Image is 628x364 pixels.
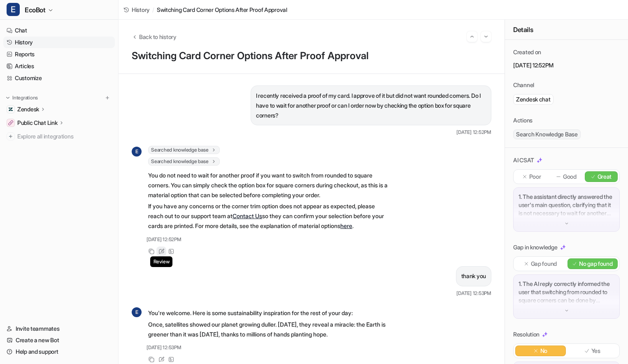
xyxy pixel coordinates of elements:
p: Gap found [531,260,557,268]
p: I recently received a proof of my card. I approve of it but did not want rounded corners. Do I ha... [256,91,486,120]
button: Integrations [3,94,40,102]
p: You're welcome. Here is some sustainability inspiration for the rest of your day: [148,308,389,318]
p: Once, satellites showed our planet growing duller. [DATE], they reveal a miracle: the Earth is gr... [148,320,389,339]
span: [DATE] 12:53PM [147,344,181,351]
p: Zendesk [17,105,39,113]
p: Resolution [513,330,540,339]
a: Invite teammates [3,323,115,334]
span: Searched knowledge base [148,157,220,166]
h1: Switching Card Corner Options After Proof Approval [132,50,491,62]
p: Poor [529,173,541,181]
a: here [340,222,352,229]
span: E [7,3,20,16]
p: thank you [461,271,486,281]
img: Next session [483,33,489,40]
p: No [540,347,547,355]
button: Go to previous session [467,31,477,42]
span: [DATE] 12:52PM [147,236,181,243]
a: History [123,5,150,14]
span: History [132,5,150,14]
button: Back to history [132,32,177,41]
button: Go to next session [481,31,491,42]
p: AI CSAT [513,156,534,164]
p: Public Chat Link [17,119,58,127]
img: down-arrow [564,221,570,226]
img: expand menu [5,95,11,101]
p: If you have any concerns or the corner trim option does not appear as expected, please reach out ... [148,201,389,231]
a: Customize [3,72,115,84]
a: Chat [3,25,115,36]
span: Review [150,256,173,267]
p: No gap found [579,260,613,268]
span: / [152,5,154,14]
p: [DATE] 12:52PM [513,61,620,69]
a: History [3,37,115,48]
span: E [132,147,142,157]
p: Created on [513,48,541,56]
p: Integrations [12,94,38,101]
a: Contact Us [233,212,262,219]
a: Help and support [3,346,115,357]
img: Public Chat Link [8,120,13,125]
p: Actions [513,116,533,124]
p: Gap in knowledge [513,243,558,251]
img: Previous session [469,33,475,40]
a: Reports [3,48,115,60]
span: Switching Card Corner Options After Proof Approval [157,5,287,14]
span: [DATE] 12:52PM [456,129,491,136]
span: Search Knowledge Base [513,129,581,139]
span: E [132,307,142,317]
a: Create a new Bot [3,334,115,346]
p: Channel [513,81,534,89]
p: Good [563,173,577,181]
img: down-arrow [564,308,570,313]
div: Details [505,20,628,40]
span: [DATE] 12:53PM [456,290,491,297]
p: 1. The assistant directly answered the user's main question, clarifying that it is not necessary ... [519,193,614,217]
img: explore all integrations [7,132,15,141]
img: menu_add.svg [105,95,110,101]
a: Articles [3,60,115,72]
p: Great [598,173,612,181]
p: Yes [591,347,600,355]
img: Zendesk [8,107,13,112]
a: Explore all integrations [3,131,115,142]
span: Searched knowledge base [148,146,220,154]
span: Explore all integrations [17,130,112,143]
p: Zendesk chat [516,95,551,104]
span: Back to history [139,32,177,41]
p: You do not need to wait for another proof if you want to switch from rounded to square corners. Y... [148,170,389,200]
p: 1. The AI reply correctly informed the user that switching from rounded to square corners can be ... [519,280,614,304]
span: EcoBot [25,4,46,16]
